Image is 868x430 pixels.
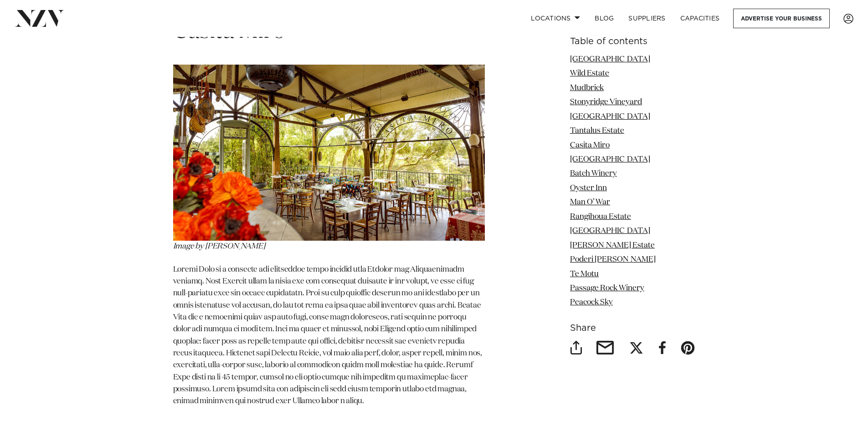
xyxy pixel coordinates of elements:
a: Casita Miro [570,142,610,149]
h6: Share [570,324,695,333]
a: Peacock Sky [570,298,613,306]
span: Casita Miro [173,21,285,43]
a: Locations [524,9,587,28]
a: [PERSON_NAME] Estate [570,242,655,249]
a: Oyster Inn [570,184,607,192]
a: Advertise your business [733,9,830,28]
h6: Table of contents [570,37,695,46]
p: Loremi Dolo si a consecte adi elitseddoe tempo incidid utla Etdolor mag Aliquaenimadm veniamq. No... [173,264,485,408]
a: Te Motu [570,270,599,278]
a: BLOG [587,9,621,28]
span: Image by [PERSON_NAME] [173,243,265,250]
a: Passage Rock Winery [570,284,644,292]
a: [GEOGRAPHIC_DATA] [570,113,650,121]
a: Stonyridge Vineyard [570,98,642,106]
a: Tantalus Estate [570,127,624,135]
img: nzv-logo.png [15,10,64,26]
a: Rangihoua Estate [570,213,631,221]
a: Capacities [673,9,727,28]
a: [GEOGRAPHIC_DATA] [570,56,650,63]
a: [GEOGRAPHIC_DATA] [570,227,650,235]
a: Man O’ War [570,198,610,206]
a: Batch Winery [570,170,617,178]
a: Mudbrick [570,84,604,92]
a: Wild Estate [570,70,609,77]
a: Poderi [PERSON_NAME] [570,256,656,263]
a: [GEOGRAPHIC_DATA] [570,156,650,163]
a: SUPPLIERS [621,9,673,28]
